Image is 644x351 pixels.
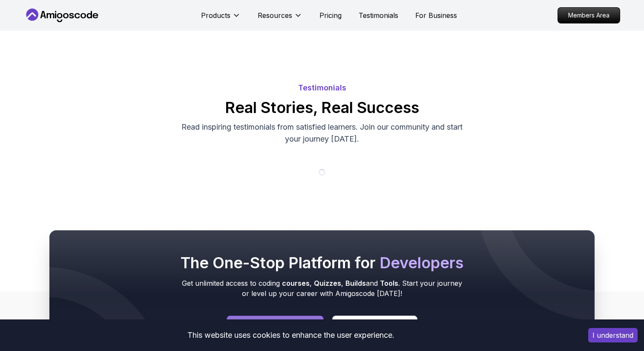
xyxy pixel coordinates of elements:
[314,279,341,287] span: Quizzes
[282,279,310,287] span: courses
[6,326,575,345] div: This website uses cookies to enhance the user experience.
[379,253,463,272] span: Developers
[227,316,324,334] a: Signin page
[201,10,241,27] button: Products
[258,10,302,27] button: Resources
[345,279,366,287] span: Builds
[415,10,457,20] a: For Business
[179,254,465,271] h2: The One-Stop Platform for
[558,8,620,23] p: Members Area
[201,10,230,20] p: Products
[359,10,398,20] a: Testimonials
[24,99,620,116] h2: Real Stories, Real Success
[179,278,465,299] p: Get unlimited access to coding , , and . Start your journey or level up your career with Amigosco...
[332,316,417,334] button: Check Courses
[258,10,292,20] p: Resources
[179,121,465,145] p: Read inspiring testimonials from satisfied learners. Join our community and start your journey [D...
[380,279,398,287] span: Tools
[588,328,638,342] button: Accept cookies
[332,316,417,334] a: Courses page
[24,82,620,94] p: Testimonials
[558,7,620,23] a: Members Area
[319,10,342,20] a: Pricing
